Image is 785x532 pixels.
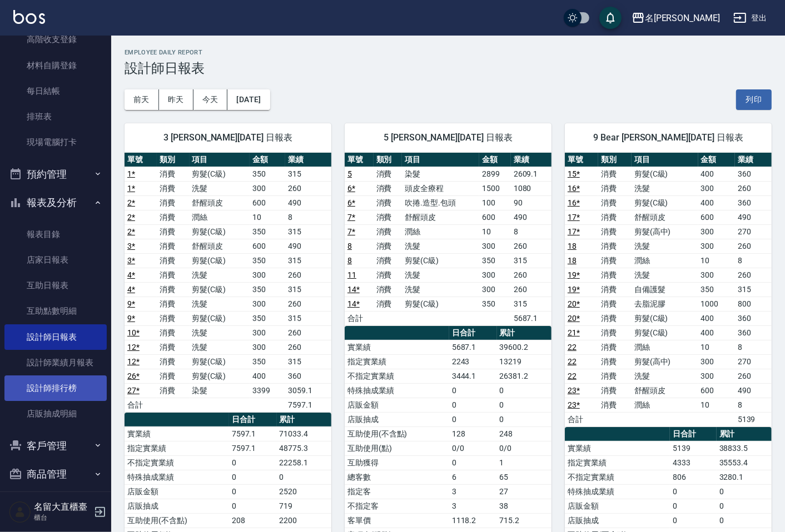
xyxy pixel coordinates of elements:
[374,253,403,268] td: 消費
[698,325,735,340] td: 400
[190,311,250,325] td: 剪髮(C級)
[157,268,189,282] td: 消費
[735,297,772,311] td: 800
[598,210,632,224] td: 消費
[402,239,479,253] td: 洗髮
[698,181,735,195] td: 300
[632,297,698,311] td: 去脂泥膠
[285,383,331,398] td: 3059.1
[511,311,552,325] td: 5687.1
[632,153,698,167] th: 項目
[479,181,511,195] td: 1500
[449,455,497,470] td: 0
[157,195,189,210] td: 消費
[598,167,632,181] td: 消費
[735,224,772,239] td: 270
[632,268,698,282] td: 洗髮
[285,253,331,268] td: 315
[157,253,189,268] td: 消費
[599,7,622,29] button: save
[374,297,403,311] td: 消費
[138,132,318,143] span: 3 [PERSON_NAME][DATE] 日報表
[735,181,772,195] td: 260
[250,239,285,253] td: 600
[157,153,189,167] th: 類別
[698,398,735,412] td: 10
[277,455,331,470] td: 22258.1
[345,412,449,426] td: 店販抽成
[285,398,331,412] td: 7597.1
[250,153,285,167] th: 金額
[285,153,331,167] th: 業績
[157,311,189,325] td: 消費
[347,242,352,250] a: 8
[345,455,449,470] td: 互助獲得
[632,311,698,325] td: 剪髮(C級)
[632,383,698,398] td: 舒醒頭皮
[250,311,285,325] td: 350
[598,268,632,282] td: 消費
[190,340,250,354] td: 洗髮
[402,167,479,181] td: 染髮
[598,340,632,354] td: 消費
[598,224,632,239] td: 消費
[632,239,698,253] td: 洗髮
[125,470,229,484] td: 特殊抽成業績
[698,268,735,282] td: 300
[735,239,772,253] td: 260
[449,354,497,369] td: 2243
[190,153,250,167] th: 項目
[511,224,552,239] td: 8
[735,282,772,297] td: 315
[374,224,403,239] td: 消費
[632,282,698,297] td: 自備護髮
[159,89,193,110] button: 昨天
[479,153,511,167] th: 金額
[229,413,277,427] th: 日合計
[497,412,552,426] td: 0
[402,268,479,282] td: 洗髮
[698,210,735,224] td: 600
[157,224,189,239] td: 消費
[402,282,479,297] td: 洗髮
[34,501,91,513] h5: 名留大直櫃臺
[4,431,107,460] button: 客戶管理
[402,195,479,210] td: 吹捲.造型.包頭
[285,210,331,224] td: 8
[497,326,552,340] th: 累計
[4,129,107,155] a: 現場電腦打卡
[125,153,331,413] table: a dense table
[250,181,285,195] td: 300
[125,455,229,470] td: 不指定實業績
[449,441,497,455] td: 0/0
[345,153,552,326] table: a dense table
[285,369,331,383] td: 360
[511,297,552,311] td: 315
[632,398,698,412] td: 潤絲
[497,383,552,398] td: 0
[4,401,107,426] a: 店販抽成明細
[736,89,772,110] button: 列印
[190,210,250,224] td: 潤絲
[345,398,449,412] td: 店販金額
[598,383,632,398] td: 消費
[598,369,632,383] td: 消費
[157,340,189,354] td: 消費
[511,282,552,297] td: 260
[374,167,403,181] td: 消費
[598,195,632,210] td: 消費
[511,253,552,268] td: 315
[358,132,538,143] span: 5 [PERSON_NAME][DATE] 日報表
[698,311,735,325] td: 400
[565,153,598,167] th: 單號
[735,153,772,167] th: 業績
[285,167,331,181] td: 315
[13,10,45,24] img: Logo
[4,222,107,247] a: 報表目錄
[190,268,250,282] td: 洗髮
[717,455,772,470] td: 35553.4
[285,181,331,195] td: 260
[157,239,189,253] td: 消費
[511,153,552,167] th: 業績
[511,210,552,224] td: 490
